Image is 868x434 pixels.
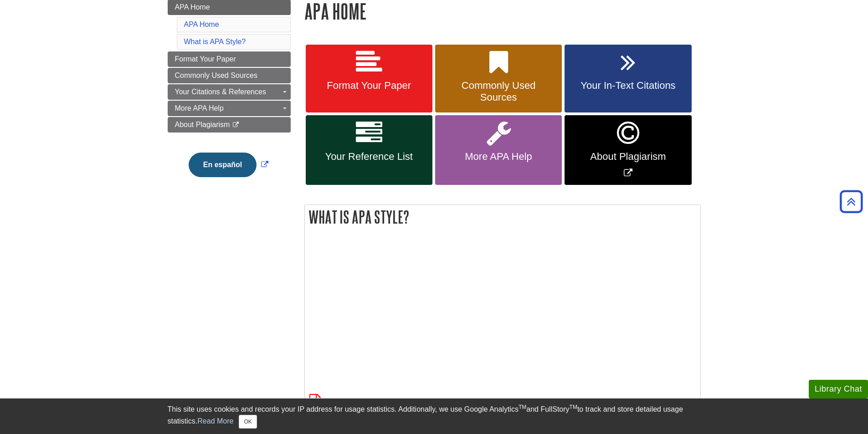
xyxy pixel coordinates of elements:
[186,161,271,168] a: Link opens in new window
[175,3,210,11] span: APA Home
[837,195,866,208] a: Back to Top
[239,415,257,429] button: Close
[309,242,565,386] iframe: What is APA?
[175,121,230,128] span: About Plagiarism
[305,205,700,229] h2: What is APA Style?
[442,151,555,163] span: More APA Help
[570,404,577,410] sup: TM
[168,101,291,116] a: More APA Help
[306,115,432,185] a: Your Reference List
[809,380,868,398] button: Library Chat
[565,115,691,185] a: Link opens in new window
[184,20,219,28] a: APA Home
[189,153,257,177] button: En español
[168,84,291,100] a: Your Citations & References
[168,68,291,83] a: Commonly Used Sources
[175,88,266,96] span: Your Citations & References
[519,404,526,410] sup: TM
[571,80,684,92] span: Your In-Text Citations
[175,71,257,79] span: Commonly Used Sources
[168,404,701,429] div: This site uses cookies and records your IP address for usage statistics. Additionally, we use Goo...
[309,398,401,407] a: What is APA?
[435,115,562,185] a: More APA Help
[197,417,233,425] a: Read More
[565,45,691,113] a: Your In-Text Citations
[313,80,426,92] span: Format Your Paper
[306,45,432,113] a: Format Your Paper
[168,51,291,67] a: Format Your Paper
[175,55,236,63] span: Format Your Paper
[175,104,224,112] span: More APA Help
[442,80,555,103] span: Commonly Used Sources
[435,45,562,113] a: Commonly Used Sources
[184,38,246,46] a: What is APA Style?
[313,151,426,163] span: Your Reference List
[232,122,240,128] i: This link opens in a new window
[168,117,291,133] a: About Plagiarism
[571,151,684,163] span: About Plagiarism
